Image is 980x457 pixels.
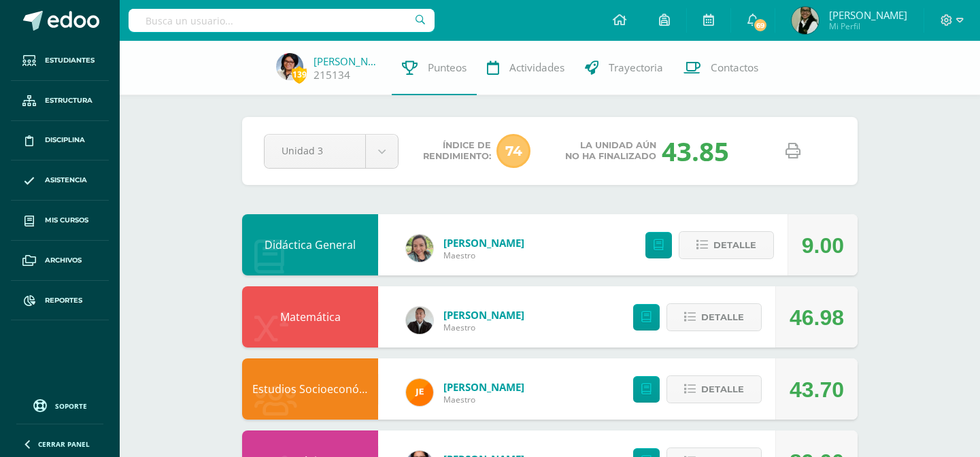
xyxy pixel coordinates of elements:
[16,396,103,414] a: Soporte
[477,41,575,95] a: Actividades
[45,135,85,146] span: Disciplina
[282,135,348,167] span: Unidad 3
[11,81,109,121] a: Estructura
[45,215,88,226] span: Mis cursos
[701,377,744,402] span: Detalle
[443,322,524,333] span: Maestro
[443,236,524,250] a: [PERSON_NAME]
[314,68,350,82] a: 215134
[11,41,109,81] a: Estudiantes
[406,379,433,406] img: 6530472a98d010ec8906c714036cc0db.png
[280,309,341,324] a: Matemática
[38,439,90,449] span: Cerrar panel
[829,8,907,22] span: [PERSON_NAME]
[829,20,907,32] span: Mi Perfil
[406,307,433,334] img: 311ed8b04162f8c1d5ef1f70f8bb6f47.png
[242,286,378,348] div: Matemática
[666,375,762,403] button: Detalle
[443,380,524,394] a: [PERSON_NAME]
[265,237,356,252] a: Didáctica General
[276,53,303,80] img: 1df4ef17e5398a993885cef95ea524e9.png
[792,7,819,34] img: 2641568233371aec4da1e5ad82614674.png
[129,9,435,32] input: Busca un usuario...
[802,215,844,276] div: 9.00
[314,54,382,68] a: [PERSON_NAME]
[45,55,95,66] span: Estudiantes
[662,133,729,169] div: 43.85
[11,160,109,201] a: Asistencia
[423,140,491,162] span: Índice de Rendimiento:
[679,231,774,259] button: Detalle
[443,250,524,261] span: Maestro
[428,61,467,75] span: Punteos
[45,255,82,266] span: Archivos
[711,61,758,75] span: Contactos
[265,135,398,168] a: Unidad 3
[11,201,109,241] a: Mis cursos
[292,66,307,83] span: 139
[443,308,524,322] a: [PERSON_NAME]
[575,41,673,95] a: Trayectoria
[790,359,844,420] div: 43.70
[701,305,744,330] span: Detalle
[11,121,109,161] a: Disciplina
[55,401,87,411] span: Soporte
[45,295,82,306] span: Reportes
[45,175,87,186] span: Asistencia
[252,382,390,396] a: Estudios Socioeconómicos
[673,41,768,95] a: Contactos
[509,61,564,75] span: Actividades
[242,214,378,275] div: Didáctica General
[45,95,92,106] span: Estructura
[11,241,109,281] a: Archivos
[11,281,109,321] a: Reportes
[496,134,530,168] span: 74
[753,18,768,33] span: 69
[443,394,524,405] span: Maestro
[609,61,663,75] span: Trayectoria
[666,303,762,331] button: Detalle
[392,41,477,95] a: Punteos
[790,287,844,348] div: 46.98
[242,358,378,420] div: Estudios Socioeconómicos
[565,140,656,162] span: La unidad aún no ha finalizado
[406,235,433,262] img: 122e9714e10bb4c5f892dd210be2c6fb.png
[713,233,756,258] span: Detalle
